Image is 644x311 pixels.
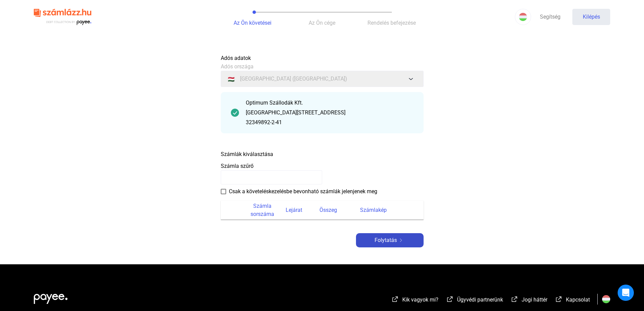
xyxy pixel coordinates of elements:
[360,206,415,214] div: Számlakép
[221,151,273,157] font: Számlák kiválasztása
[555,296,563,303] img: külső-link-fehér
[531,9,569,25] a: Segítség
[221,163,254,169] font: Számla szűrő
[391,297,438,304] a: külső-link-fehérKik vagyok mi?
[446,296,454,303] img: külső-link-fehér
[519,13,527,21] img: HU
[246,99,303,106] font: Optimum Szállodák Kft.
[583,14,600,20] font: Kilépés
[228,76,235,83] font: 🇭🇺
[446,297,503,304] a: külső-link-fehérÜgyvédi partnerünk
[319,207,337,213] font: Összeg
[356,233,424,247] button: Folytatásjobbra nyíl-fehér
[367,20,416,26] font: Rendelés befejezése
[221,71,424,87] button: 🇭🇺[GEOGRAPHIC_DATA] ([GEOGRAPHIC_DATA])
[319,206,360,214] div: Összeg
[618,285,634,301] div: Open Intercom Messenger
[515,9,531,25] button: HU
[522,296,547,303] font: Jogi háttér
[555,297,590,304] a: külső-link-fehérKapcsolat
[34,6,91,28] img: szamlazzhu-logó
[245,202,286,218] div: Számla sorszáma
[229,188,377,195] font: Csak a követeléskezelésbe bevonható számlák jelenjenek meg
[286,206,319,214] div: Lejárat
[231,109,239,117] img: pipa-sötétebb-zöld-kör
[566,296,590,303] font: Kapcsolat
[572,9,610,25] button: Kilépés
[286,207,302,213] font: Lejárat
[221,63,254,70] font: Adós országa
[457,296,503,303] font: Ügyvédi partnerünk
[221,55,251,61] font: Adós adatok
[375,237,397,243] font: Folytatás
[602,295,610,303] img: HU.svg
[540,14,560,20] font: Segítség
[246,119,282,126] font: 32349892-2-41
[251,203,274,217] font: Számla sorszáma
[510,296,519,303] img: külső-link-fehér
[309,20,335,26] font: Az Ön cége
[234,20,271,26] font: Az Ön követései
[510,297,547,304] a: külső-link-fehérJogi háttér
[360,207,387,213] font: Számlakép
[391,296,399,303] img: külső-link-fehér
[240,75,347,82] font: [GEOGRAPHIC_DATA] ([GEOGRAPHIC_DATA])
[246,109,345,116] font: [GEOGRAPHIC_DATA][STREET_ADDRESS]
[397,239,405,242] img: jobbra nyíl-fehér
[34,290,68,304] img: white-payee-white-dot.svg
[402,296,438,303] font: Kik vagyok mi?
